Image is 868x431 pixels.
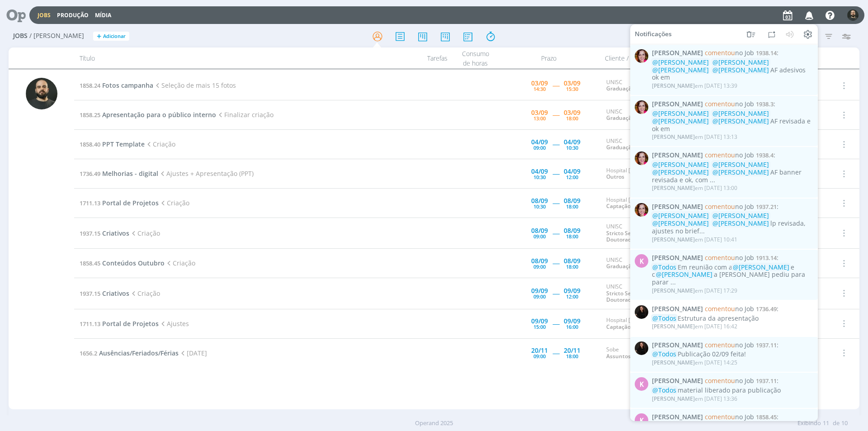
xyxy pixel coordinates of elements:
div: Tarefas [399,47,453,69]
span: Portal de Projetos [102,319,159,328]
div: Hospital [GEOGRAPHIC_DATA] [606,317,699,330]
div: 09/09 [531,288,548,294]
a: Captação de Recursos [606,323,664,331]
span: : [652,49,813,57]
span: [PERSON_NAME] [652,305,703,313]
span: ----- [552,349,559,357]
span: Criativos [102,289,129,298]
div: Prazo [498,47,599,69]
img: B [635,203,648,216]
span: @Todos [652,350,676,358]
span: + [97,32,101,41]
span: Portal de Projetos [102,199,159,207]
span: no Job [705,151,754,159]
div: UNISC [606,223,699,243]
a: 1858.40PPT Template [80,140,145,148]
span: 1736.49 [756,305,777,313]
span: : [652,203,813,210]
span: Exibindo [797,419,821,428]
span: : [652,152,813,159]
div: Em reunião com a e o a [PERSON_NAME] pediu para parar ... [652,263,813,286]
button: Mídia [92,12,114,19]
span: : [652,377,813,385]
button: +Adicionar [93,32,129,41]
span: @[PERSON_NAME] [712,109,769,118]
div: 04/09 [531,168,548,175]
a: 1937.15Criativos [80,229,129,237]
a: 1858.45Conteúdos Outubro [80,259,165,267]
div: K [635,254,648,268]
span: @[PERSON_NAME] [652,211,709,220]
span: no Job [705,376,754,385]
div: UNISC [606,138,699,151]
span: @[PERSON_NAME] [652,58,709,66]
div: 08/09 [564,198,580,204]
div: UNISC [606,284,699,303]
img: P [847,9,859,21]
div: 18:00 [566,204,578,209]
div: em [DATE] 16:42 [652,323,737,330]
span: [PERSON_NAME] [652,286,695,294]
div: K [635,377,648,391]
span: Ausências/Feriados/Férias [99,349,179,357]
span: [PERSON_NAME] [652,133,695,141]
span: comentou [705,48,735,57]
div: 10:30 [533,175,546,180]
div: 20/11 [564,347,580,354]
div: AF adesivos ok em [652,59,813,81]
a: Stricto Sensu - Mestrado e Doutorado 25/26 [606,289,675,303]
span: comentou [705,253,735,262]
span: Melhorias - digital [102,169,158,178]
span: no Job [705,99,754,108]
span: 1858.40 [80,140,100,148]
span: @Todos [652,386,676,394]
span: @[PERSON_NAME] [656,270,712,279]
div: 09:00 [533,234,546,239]
span: 1937.11 [756,377,777,385]
div: 10:30 [533,204,546,209]
div: 15:00 [533,324,546,329]
span: ----- [552,81,559,90]
span: no Job [705,340,754,349]
span: [PERSON_NAME] [652,377,703,385]
img: S [635,341,648,355]
span: Criação [145,140,175,148]
span: 1937.11 [756,341,777,349]
a: Outros [606,173,624,180]
span: @[PERSON_NAME] [712,168,769,176]
span: 1656.2 [80,349,97,357]
span: no Job [705,48,754,57]
div: em [DATE] 13:39 [652,83,737,89]
span: ----- [552,289,559,298]
a: Mídia [95,11,111,19]
span: [PERSON_NAME] [652,100,703,108]
div: 12:00 [566,294,578,299]
span: ----- [552,140,559,148]
div: 08/09 [531,198,548,204]
span: 1913.14 [756,254,777,262]
div: 08/09 [531,258,548,264]
div: Cliente / Projeto [599,47,703,69]
span: Notificações [635,30,672,38]
div: em [DATE] 13:00 [652,185,737,191]
span: [PERSON_NAME] [652,49,703,57]
a: 1656.2Ausências/Feriados/Férias [80,349,179,357]
a: 1937.15Criativos [80,289,129,298]
div: 09/09 [564,318,580,324]
span: Apresentação para o público interno [102,110,216,119]
span: comentou [705,304,735,313]
div: em [DATE] 10:41 [652,236,737,242]
div: 09:00 [533,145,546,150]
a: Graduação de Verão 2026 [606,143,673,151]
span: de [833,419,840,428]
span: @[PERSON_NAME] [652,117,709,125]
span: @[PERSON_NAME] [652,109,709,118]
div: Hospital [GEOGRAPHIC_DATA] [606,197,699,210]
div: em [DATE] 17:29 [652,287,737,294]
a: 1858.24Fotos campanha [80,81,153,90]
div: 04/09 [564,168,580,175]
span: [PERSON_NAME] [652,152,703,159]
span: [PERSON_NAME] [652,322,695,330]
span: Finalizar criação [216,110,274,119]
span: @[PERSON_NAME] [712,219,769,227]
